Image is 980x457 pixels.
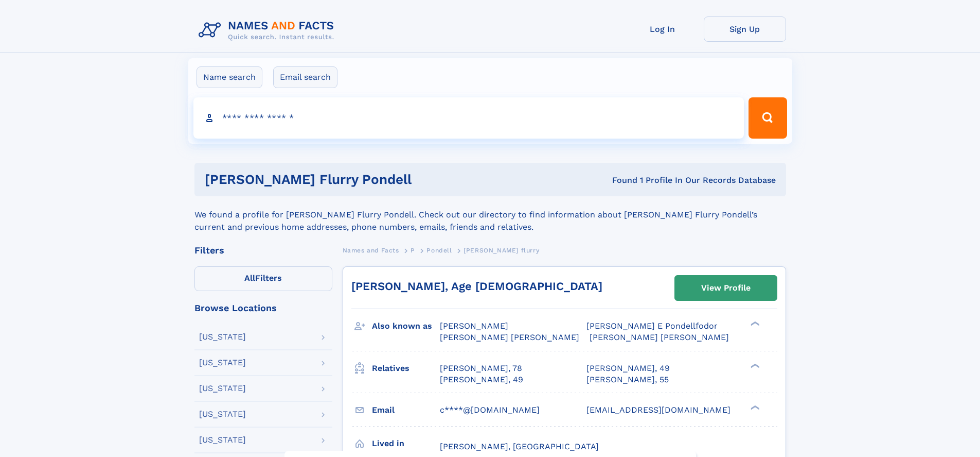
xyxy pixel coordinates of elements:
span: Pondell [426,247,452,254]
span: [PERSON_NAME], [GEOGRAPHIC_DATA] [440,442,599,451]
a: Log In [621,16,704,42]
a: [PERSON_NAME], Age [DEMOGRAPHIC_DATA] [351,280,602,293]
div: [US_STATE] [199,333,246,341]
label: Name search [197,66,262,88]
h3: Also known as [372,317,440,335]
div: [US_STATE] [199,436,246,444]
span: [PERSON_NAME] [440,321,508,331]
div: Filters [194,246,332,255]
a: P [411,244,415,257]
label: Email search [273,66,337,88]
div: ❯ [748,320,760,327]
h1: [PERSON_NAME] Flurry Pondell [205,173,512,186]
div: Found 1 Profile In Our Records Database [512,175,776,186]
span: [PERSON_NAME] [PERSON_NAME] [440,332,579,342]
div: [US_STATE] [199,410,246,418]
button: Search Button [749,97,787,139]
h3: Lived in [372,435,440,452]
div: Browse Locations [194,303,332,313]
a: [PERSON_NAME], 55 [586,374,669,385]
div: ❯ [748,362,760,369]
div: ❯ [748,404,760,411]
label: Filters [194,266,332,291]
a: View Profile [675,276,777,300]
h3: Relatives [372,360,440,377]
a: [PERSON_NAME], 49 [440,374,523,385]
span: [PERSON_NAME] E Pondellfodor [586,321,718,331]
span: All [244,273,255,283]
a: [PERSON_NAME], 49 [586,363,670,374]
span: P [411,247,415,254]
span: [PERSON_NAME] flurry [464,247,539,254]
div: We found a profile for [PERSON_NAME] Flurry Pondell. Check out our directory to find information ... [194,196,786,233]
div: View Profile [701,276,751,300]
div: [US_STATE] [199,384,246,393]
a: Sign Up [704,16,786,42]
h3: Email [372,401,440,419]
a: Names and Facts [343,244,399,257]
img: Logo Names and Facts [194,16,343,44]
input: search input [193,97,744,139]
a: [PERSON_NAME], 78 [440,363,522,374]
span: [EMAIL_ADDRESS][DOMAIN_NAME] [586,405,730,415]
a: Pondell [426,244,452,257]
span: [PERSON_NAME] [PERSON_NAME] [590,332,729,342]
div: [US_STATE] [199,359,246,367]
